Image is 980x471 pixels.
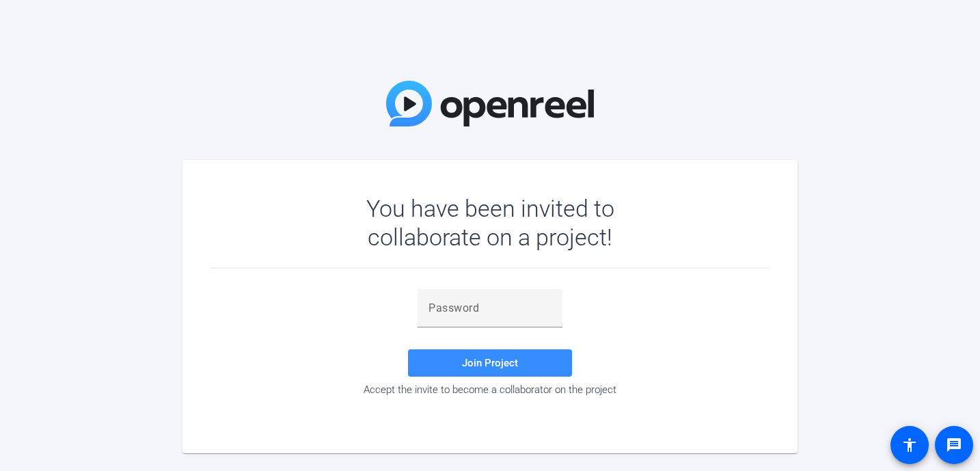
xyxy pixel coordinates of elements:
[946,437,962,453] mat-icon: message
[428,300,552,317] input: Password
[462,357,518,369] span: Join Project
[386,81,594,126] img: OpenReel Logo
[408,349,572,377] button: Join Project
[327,194,654,252] div: You have been invited to collaborate on a project!
[210,383,770,396] div: Accept the invite to become a collaborator on the project
[901,437,918,453] mat-icon: accessibility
